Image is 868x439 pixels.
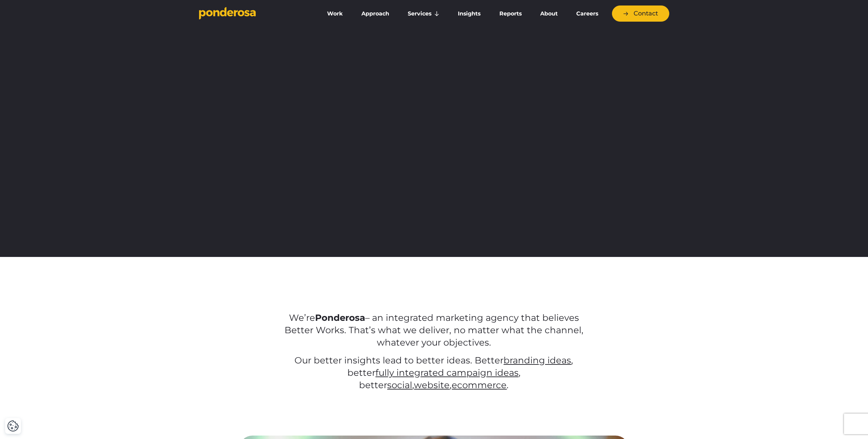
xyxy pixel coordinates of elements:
a: Contact [612,5,669,22]
a: Go to homepage [199,7,309,21]
a: website [414,380,450,391]
a: branding ideas [504,355,571,366]
button: Cookie Settings [7,420,19,432]
p: Our better insights lead to better ideas. Better , better , better , , . [279,354,589,392]
a: Reports [491,7,530,21]
strong: Ponderosa [315,312,365,323]
a: Work [319,7,351,21]
a: social [387,380,412,391]
a: Services [400,7,447,21]
a: ecommerce [452,380,507,391]
a: Careers [568,7,606,21]
a: About [532,7,566,21]
a: fully integrated campaign ideas [375,367,519,378]
img: Revisit consent button [7,420,19,432]
a: Approach [354,7,397,21]
a: Insights [450,7,488,21]
p: We’re – an integrated marketing agency that believes Better Works. That’s what we deliver, no mat... [279,312,589,349]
